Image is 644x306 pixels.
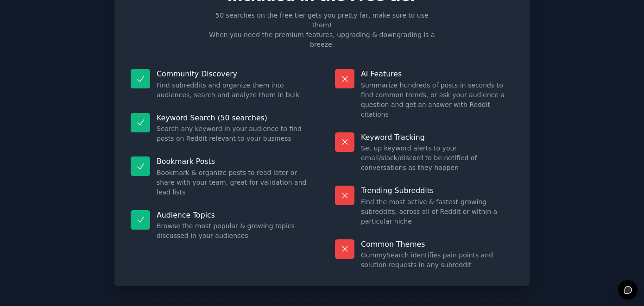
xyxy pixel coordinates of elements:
[205,11,439,50] p: 50 searches on the free tier gets you pretty far, make sure to use them! When you need the premiu...
[361,69,513,79] p: AI Features
[361,239,513,249] p: Common Themes
[157,113,309,123] p: Keyword Search (50 searches)
[157,168,309,197] dd: Bookmark & organize posts to read later or share with your team, great for validation and lead lists
[157,156,309,166] p: Bookmark Posts
[157,221,309,241] dd: Browse the most popular & growing topics discussed in your audiences
[361,144,513,173] dd: Set up keyword alerts to your email/slack/discord to be notified of conversations as they happen
[157,69,309,79] p: Community Discovery
[157,81,309,100] dd: Find subreddits and organize them into audiences, search and analyze them in bulk
[157,124,309,144] dd: Search any keyword in your audience to find posts on Reddit relevant to your business
[361,186,513,195] p: Trending Subreddits
[361,81,513,119] dd: Summarize hundreds of posts in seconds to find common trends, or ask your audience a question and...
[361,132,513,142] p: Keyword Tracking
[361,250,513,270] dd: GummySearch identifies pain points and solution requests in any subreddit
[361,197,513,226] dd: Find the most active & fastest-growing subreddits, across all of Reddit or within a particular niche
[157,210,309,220] p: Audience Topics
